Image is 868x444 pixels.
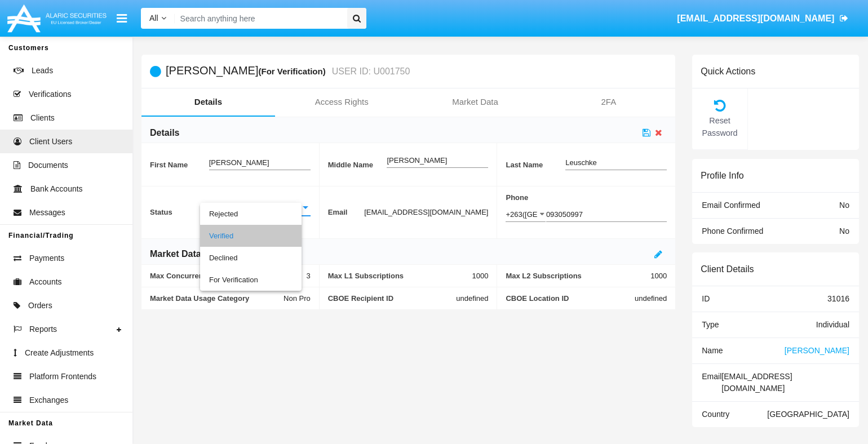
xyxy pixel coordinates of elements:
a: [EMAIL_ADDRESS][DOMAIN_NAME] [672,3,854,34]
div: (For Verification) [258,65,329,78]
img: Logo image [6,2,108,35]
span: Country [702,410,729,419]
small: USER ID: U001750 [329,67,410,76]
span: Phone Confirmed [702,227,763,236]
span: Accounts [29,276,62,288]
span: Clients [30,112,55,124]
span: Status [150,208,209,216]
span: Middle Name [328,161,387,169]
span: Verifications [29,88,71,100]
span: Name [702,346,723,355]
span: Reset Password [698,115,742,139]
span: Email [328,208,364,216]
span: Orders [28,300,52,312]
span: Email Confirmed [702,201,760,210]
a: Market Data [409,88,542,116]
span: CBOE Location ID [506,294,635,303]
span: Messages [29,207,65,219]
span: Leads [32,65,53,77]
span: Reports [29,323,57,335]
span: [EMAIL_ADDRESS][DOMAIN_NAME] [677,14,834,23]
span: 3 [307,272,311,280]
span: Max L2 Subscriptions [506,272,650,280]
span: Email [702,372,721,381]
span: No [839,201,849,210]
h6: Details [150,127,179,139]
span: Market Data Usage Category [150,294,284,303]
span: Individual [816,320,849,329]
a: 2FA [542,88,675,116]
span: Payments [29,252,64,264]
span: [PERSON_NAME] [785,346,849,355]
span: CBOE Recipient ID [328,294,457,303]
h6: Quick Actions [701,66,755,77]
span: 1000 [472,272,489,280]
a: All [141,12,175,24]
span: Max L1 Subscriptions [328,272,472,280]
h5: [PERSON_NAME] [166,65,410,78]
span: 31016 [827,294,849,303]
span: All [149,14,158,23]
span: No [839,227,849,236]
span: Create Adjustments [25,347,94,359]
span: Exchanges [29,394,68,406]
span: undefined [635,294,667,303]
h6: Client Details [701,264,754,274]
span: Bank Accounts [30,183,83,195]
input: Search [175,8,343,29]
span: [EMAIL_ADDRESS][DOMAIN_NAME] [364,208,488,216]
span: Max Concurrent Connections [150,272,307,280]
span: [GEOGRAPHIC_DATA] [767,410,849,419]
h6: Profile Info [701,170,743,181]
span: Non Pro [284,294,311,303]
a: Details [141,88,275,116]
span: First Name [150,161,209,169]
span: Last Name [506,161,565,169]
span: ID [702,294,710,303]
span: Type [702,320,719,329]
span: Documents [28,159,68,171]
a: Access Rights [275,88,409,116]
span: [EMAIL_ADDRESS][DOMAIN_NAME] [721,372,792,393]
span: Verified [209,203,233,212]
span: 1000 [650,272,667,280]
span: Platform Frontends [29,371,96,383]
span: undefined [456,294,488,303]
span: Phone [506,193,667,202]
h6: Market Data Usage Settings [150,248,269,260]
span: Client Users [29,136,72,148]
